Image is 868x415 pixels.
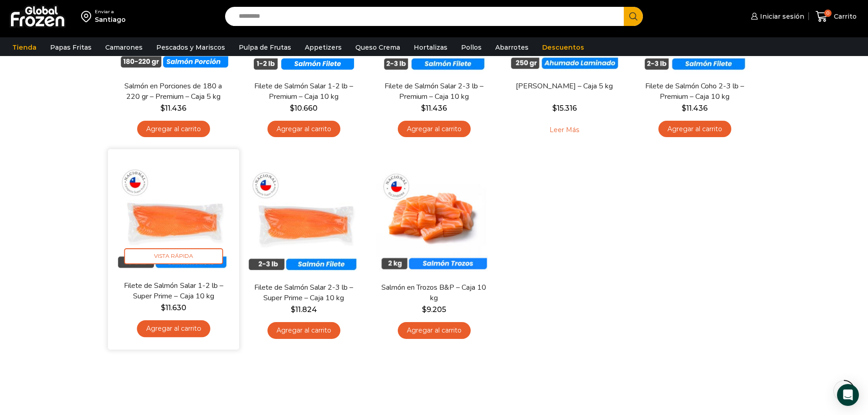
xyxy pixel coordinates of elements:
button: Search button [624,7,643,26]
a: Agregar al carrito: “Filete de Salmón Salar 2-3 lb - Super Prime - Caja 10 kg” [267,322,340,339]
span: $ [682,104,686,113]
a: Filete de Salmón Salar 1-2 lb – Super Prime – Caja 10 kg [120,280,226,302]
div: Santiago [95,15,126,24]
div: Open Intercom Messenger [837,384,859,406]
a: Agregar al carrito: “Filete de Salmón Salar 1-2 lb - Super Prime - Caja 10 kg” [137,320,210,337]
a: Pescados y Mariscos [152,39,230,56]
a: Agregar al carrito: “Filete de Salmón Salar 2-3 lb - Premium - Caja 10 kg” [398,121,471,138]
a: Salmón en Porciones de 180 a 220 gr – Premium – Caja 5 kg [121,81,226,102]
span: $ [290,104,294,113]
bdi: 10.660 [290,104,318,113]
a: Hortalizas [409,39,452,56]
a: Agregar al carrito: “Salmón en Trozos B&P – Caja 10 kg” [398,322,471,339]
bdi: 9.205 [422,305,446,314]
a: Descuentos [538,39,589,56]
span: $ [421,104,426,113]
a: [PERSON_NAME] – Caja 5 kg [512,81,616,92]
span: $ [160,303,165,312]
a: Filete de Salmón Salar 2-3 lb – Super Prime – Caja 10 kg [251,282,356,303]
a: Tienda [8,39,41,56]
a: Filete de Salmón Coho 2-3 lb – Premium – Caja 10 kg [642,81,747,102]
bdi: 11.824 [291,305,317,314]
a: Filete de Salmón Salar 1-2 lb – Premium – Caja 10 kg [251,81,356,102]
a: Iniciar sesión [749,7,804,26]
span: $ [552,104,557,113]
bdi: 15.316 [552,104,577,113]
a: Agregar al carrito: “Filete de Salmón Salar 1-2 lb – Premium - Caja 10 kg” [267,121,340,138]
bdi: 11.436 [421,104,447,113]
span: 0 [824,10,832,17]
span: Vista Rápida [124,248,223,264]
a: Appetizers [300,39,346,56]
a: Agregar al carrito: “Salmón en Porciones de 180 a 220 gr - Premium - Caja 5 kg” [137,121,210,138]
a: Papas Fritas [46,39,96,56]
span: $ [291,305,295,314]
span: $ [422,305,426,314]
a: Filete de Salmón Salar 2-3 lb – Premium – Caja 10 kg [381,81,486,102]
a: Salmón en Trozos B&P – Caja 10 kg [381,282,486,303]
a: Leé más sobre “Salmón Ahumado Laminado - Caja 5 kg” [535,121,593,140]
span: Carrito [832,12,857,21]
span: Iniciar sesión [758,12,804,21]
a: 0 Carrito [813,6,859,27]
a: Camarones [101,39,147,56]
bdi: 11.630 [160,303,186,312]
a: Queso Crema [351,39,405,56]
img: address-field-icon.svg [81,9,95,24]
bdi: 11.436 [160,104,186,113]
a: Pulpa de Frutas [234,39,296,56]
bdi: 11.436 [682,104,708,113]
a: Pollos [457,39,486,56]
span: $ [160,104,165,113]
a: Agregar al carrito: “Filete de Salmón Coho 2-3 lb - Premium - Caja 10 kg” [658,121,731,138]
a: Abarrotes [491,39,533,56]
div: Enviar a [95,9,126,15]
